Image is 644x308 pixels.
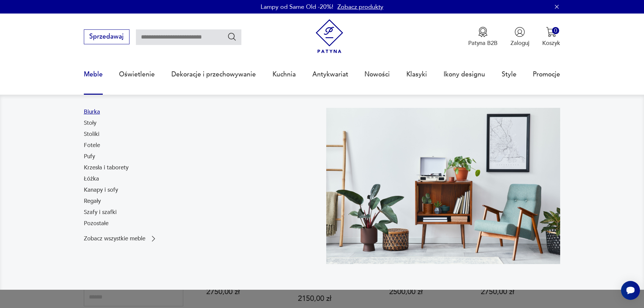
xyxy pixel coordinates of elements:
[444,59,485,90] a: Ikony designu
[542,27,560,47] button: 0Koszyk
[84,119,96,127] a: Stoły
[502,59,517,90] a: Style
[227,32,237,42] button: Szukaj
[552,27,559,34] div: 0
[510,39,529,47] p: Zaloguj
[84,34,129,40] a: Sprzedawaj
[468,27,498,47] button: Patyna B2B
[621,281,640,300] iframe: Smartsupp widget button
[468,39,498,47] p: Patyna B2B
[406,59,427,90] a: Klasyki
[468,27,498,47] a: Ikona medaluPatyna B2B
[364,59,390,90] a: Nowości
[119,59,155,90] a: Oświetlenie
[84,236,145,241] p: Zobacz wszystkie meble
[84,152,95,161] a: Pufy
[312,19,347,53] img: Patyna - sklep z meblami i dekoracjami vintage
[84,235,158,243] a: Zobacz wszystkie meble
[272,59,296,90] a: Kuchnia
[171,59,256,90] a: Dekoracje i przechowywanie
[337,3,383,11] a: Zobacz produkty
[84,208,117,216] a: Szafy i szafki
[533,59,560,90] a: Promocje
[84,130,99,138] a: Stoliki
[84,29,129,44] button: Sprzedawaj
[261,3,333,11] p: Lampy od Same Old -20%!
[84,59,103,90] a: Meble
[84,197,101,205] a: Regały
[84,175,99,183] a: Łóżka
[84,219,109,228] a: Pozostałe
[542,39,560,47] p: Koszyk
[546,27,556,37] img: Ikona koszyka
[84,141,100,149] a: Fotele
[478,27,488,37] img: Ikona medalu
[515,27,525,37] img: Ikonka użytkownika
[510,27,529,47] button: Zaloguj
[326,108,560,264] img: 969d9116629659dbb0bd4e745da535dc.jpg
[84,108,100,116] a: Biurka
[84,164,128,172] a: Krzesła i taborety
[84,186,118,194] a: Kanapy i sofy
[312,59,348,90] a: Antykwariat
